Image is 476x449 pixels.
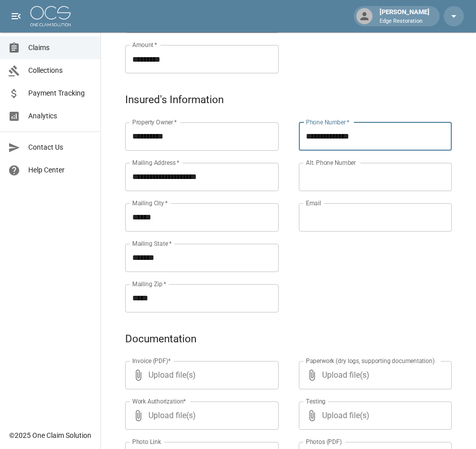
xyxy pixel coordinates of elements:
span: Help Center [28,165,92,175]
label: Property Owner [132,118,177,126]
span: Upload file(s) [322,361,425,389]
span: Payment Tracking [28,88,92,99]
img: ocs-logo-white-transparent.png [30,6,71,26]
div: © 2025 One Claim Solution [9,430,91,440]
label: Email [306,199,321,207]
label: Mailing Address [132,158,179,167]
label: Phone Number [306,118,349,126]
label: Mailing Zip [132,280,167,288]
span: Contact Us [28,142,92,153]
label: Invoice (PDF)* [132,356,171,365]
span: Claims [28,42,92,53]
label: Photo Link [132,437,161,446]
label: Alt. Phone Number [306,158,356,167]
span: Upload file(s) [322,401,425,430]
label: Testing [306,397,326,406]
span: Upload file(s) [148,401,251,430]
label: Work Authorization* [132,397,186,406]
button: open drawer [6,6,26,26]
label: Amount [132,40,157,49]
span: Collections [28,65,92,76]
span: Analytics [28,111,92,121]
label: Photos (PDF) [306,437,342,446]
label: Mailing City [132,199,168,207]
p: Edge Restoration [380,17,430,26]
label: Paperwork (dry logs, supporting documentation) [306,356,435,365]
div: [PERSON_NAME] [376,7,434,25]
label: Mailing State [132,239,172,248]
span: Upload file(s) [148,361,251,389]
